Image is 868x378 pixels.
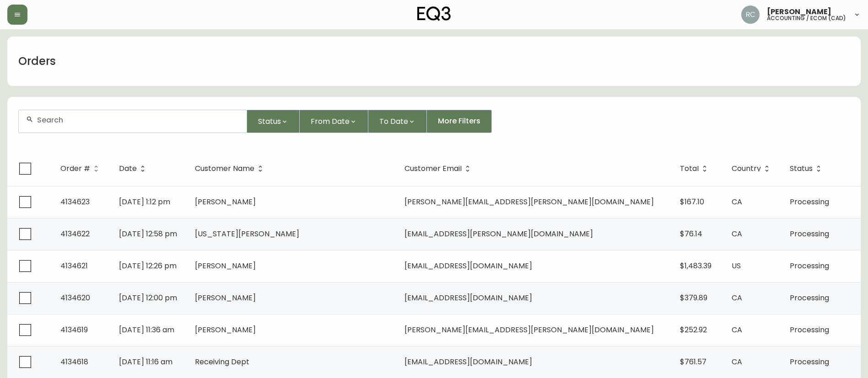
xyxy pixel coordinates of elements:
span: 4134620 [60,293,90,303]
span: Total [680,165,711,173]
span: $252.92 [680,325,707,335]
button: To Date [368,110,427,133]
span: [PERSON_NAME] [195,261,256,271]
span: Processing [790,261,829,271]
h5: accounting / ecom (cad) [767,16,846,21]
span: Processing [790,293,829,303]
span: Processing [790,229,829,239]
span: 4134623 [60,197,90,207]
span: [DATE] 12:00 pm [119,293,177,303]
button: From Date [300,110,368,133]
span: Customer Email [404,166,462,171]
span: Country [732,166,761,171]
span: Customer Name [195,165,266,173]
span: CA [732,229,742,239]
span: 4134618 [60,357,88,367]
span: To Date [379,116,408,127]
span: [EMAIL_ADDRESS][DOMAIN_NAME] [404,261,532,271]
span: 4134622 [60,229,90,239]
span: [DATE] 11:16 am [119,357,173,367]
span: Order # [60,166,90,171]
span: [US_STATE][PERSON_NAME] [195,229,299,239]
span: Receiving Dept [195,357,249,367]
button: More Filters [427,110,492,133]
span: $167.10 [680,197,704,207]
span: CA [732,325,742,335]
img: f4ba4e02bd060be8f1386e3ca455bd0e [741,5,760,24]
span: Processing [790,197,829,207]
span: [DATE] 1:12 pm [119,197,170,207]
span: CA [732,197,742,207]
span: Status [790,165,825,173]
span: $761.57 [680,357,706,367]
span: US [732,261,741,271]
span: Processing [790,357,829,367]
span: Total [680,166,699,171]
span: Customer Email [404,165,474,173]
span: Status [258,116,281,127]
span: Country [732,165,773,173]
span: Date [119,165,149,173]
span: [PERSON_NAME] [767,8,831,16]
span: Order # [60,165,102,173]
span: Status [790,166,813,171]
span: Processing [790,325,829,335]
span: 4134619 [60,325,88,335]
span: Customer Name [195,166,254,171]
span: [PERSON_NAME][EMAIL_ADDRESS][PERSON_NAME][DOMAIN_NAME] [404,197,654,207]
span: [PERSON_NAME] [195,197,256,207]
span: [EMAIL_ADDRESS][DOMAIN_NAME] [404,357,532,367]
span: From Date [311,116,350,127]
span: [DATE] 12:58 pm [119,229,177,239]
span: CA [732,357,742,367]
span: CA [732,293,742,303]
button: Status [247,110,300,133]
h1: Orders [18,53,56,69]
span: $1,483.39 [680,261,712,271]
span: $379.89 [680,293,707,303]
span: [PERSON_NAME] [195,293,256,303]
span: [PERSON_NAME][EMAIL_ADDRESS][PERSON_NAME][DOMAIN_NAME] [404,325,654,335]
input: Search [37,116,239,124]
span: More Filters [438,116,480,126]
span: [EMAIL_ADDRESS][DOMAIN_NAME] [404,293,532,303]
span: 4134621 [60,261,88,271]
span: [EMAIL_ADDRESS][PERSON_NAME][DOMAIN_NAME] [404,229,593,239]
span: [DATE] 12:26 pm [119,261,177,271]
span: [DATE] 11:36 am [119,325,174,335]
span: $76.14 [680,229,702,239]
span: [PERSON_NAME] [195,325,256,335]
span: Date [119,166,137,171]
img: logo [417,6,451,21]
